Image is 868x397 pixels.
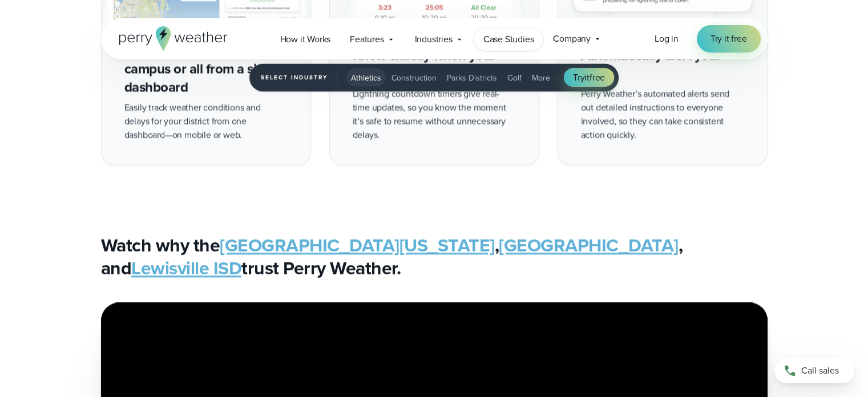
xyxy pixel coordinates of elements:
a: Lewisville ISD [131,255,241,282]
button: Construction [387,69,441,87]
span: Case Studies [483,33,534,46]
span: Select Industry [261,71,337,85]
a: [GEOGRAPHIC_DATA][US_STATE] [220,232,495,259]
span: Features [350,33,383,46]
a: Log in [655,32,679,46]
a: Call sales [774,358,854,383]
button: More [527,69,555,87]
span: Industries [415,33,453,46]
span: How it Works [280,33,331,46]
span: More [532,72,550,84]
span: Call sales [801,364,839,378]
a: Case Studies [474,27,544,51]
button: Golf [503,69,526,87]
span: it [584,71,590,84]
h3: Watch why the , , and trust Perry Weather. [101,234,768,280]
a: Try it free [697,25,761,53]
a: [GEOGRAPHIC_DATA] [499,232,679,259]
button: Athletics [346,69,386,87]
span: Company [553,32,591,46]
span: Athletics [351,72,381,84]
span: Parks Districts [447,72,497,84]
span: Log in [655,32,679,45]
a: How it Works [271,27,341,51]
span: Try it free [710,32,747,46]
span: Try free [573,71,605,85]
span: Golf [507,72,522,84]
a: Tryitfree [564,69,614,87]
button: Parks Districts [442,69,502,87]
span: Construction [391,72,437,84]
